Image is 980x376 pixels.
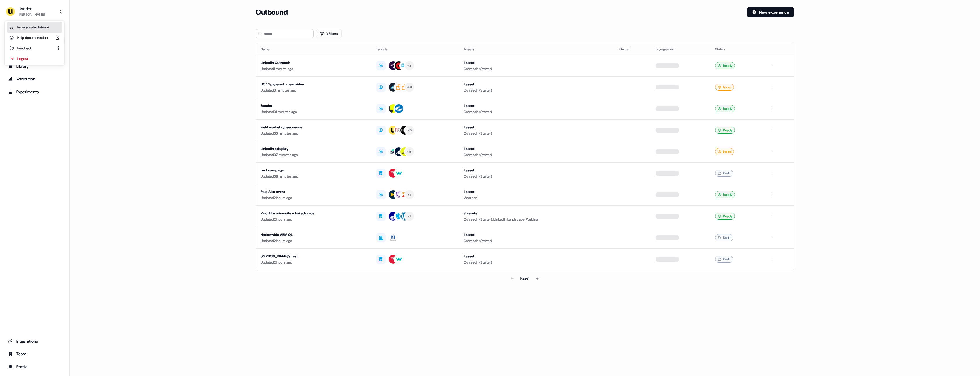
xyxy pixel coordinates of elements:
[464,173,610,179] div: Outreach (Starter)
[261,109,367,115] div: Updated 31 minutes ago
[651,43,711,55] th: Engagement
[261,259,367,265] div: Updated 2 hours ago
[5,74,65,84] a: Go to attribution
[406,85,412,90] div: + 53
[5,362,65,371] a: Go to profile
[459,43,615,55] th: Assets
[408,214,411,219] div: + 1
[715,127,735,134] div: Ready
[7,33,62,43] div: Help documentation
[464,66,610,72] div: Outreach (Starter)
[715,148,734,155] div: Issues
[7,22,62,33] div: Impersonate (Admin)
[316,29,342,38] button: 0 Filters
[8,63,61,69] div: Library
[464,238,610,244] div: Outreach (Starter)
[19,6,45,12] div: Userled
[408,192,411,197] div: + 1
[464,167,610,173] div: 1 asset
[464,259,610,265] div: Outreach (Starter)
[464,195,610,201] div: Webinar
[715,191,735,198] div: Ready
[261,232,367,238] div: Nationwide ABM Q3
[7,43,62,53] div: Feedback
[715,84,734,91] div: Issues
[407,149,412,154] div: + 18
[5,87,65,96] a: Go to experiments
[261,66,367,72] div: Updated 1 minute ago
[261,146,367,152] div: LinkedIn ads play
[261,253,367,259] div: [PERSON_NAME]'s test
[464,232,610,238] div: 1 asset
[715,234,733,241] div: Draft
[8,364,61,370] div: Profile
[464,130,610,136] div: Outreach (Starter)
[261,130,367,136] div: Updated 35 minutes ago
[406,128,413,133] div: + 272
[261,173,367,179] div: Updated 38 minutes ago
[8,89,61,95] div: Experiments
[261,216,367,222] div: Updated 2 hours ago
[8,76,61,82] div: Attribution
[256,43,372,55] th: Name
[715,62,735,69] div: Ready
[261,189,367,195] div: Palo Alto event
[520,275,529,281] div: Page 1
[464,124,610,130] div: 1 asset
[464,152,610,158] div: Outreach (Starter)
[715,213,735,220] div: Ready
[464,216,610,222] div: Outreach (Starter), LinkedIn Landscape, Webinar
[5,349,65,359] a: Go to team
[261,167,367,173] div: test campaign
[710,43,764,55] th: Status
[464,60,610,66] div: 1 asset
[464,87,610,93] div: Outreach (Starter)
[7,53,62,64] div: Logout
[5,21,64,65] div: Userled[PERSON_NAME]
[715,256,733,263] div: Draft
[261,124,367,130] div: Field marketing sequence
[464,253,610,259] div: 1 asset
[261,81,367,87] div: DC 1:1 page with new video
[261,238,367,244] div: Updated 2 hours ago
[261,210,367,216] div: Palo Alto microsite + linkedin ads
[261,152,367,158] div: Updated 37 minutes ago
[8,338,61,344] div: Integrations
[615,43,651,55] th: Owner
[261,87,367,93] div: Updated 3 minutes ago
[715,105,735,112] div: Ready
[464,103,610,109] div: 1 asset
[747,7,794,17] button: New experience
[261,60,367,66] div: LinkedIn Outreach
[256,8,288,17] h3: Outbound
[715,170,733,177] div: Draft
[464,109,610,115] div: Outreach (Starter)
[464,189,610,195] div: 1 asset
[261,103,367,109] div: Zscaler
[8,351,61,357] div: Team
[5,62,65,71] a: Go to templates
[261,195,367,201] div: Updated 2 hours ago
[19,12,45,17] div: [PERSON_NAME]
[464,146,610,152] div: 1 asset
[407,63,411,68] div: + 3
[464,210,610,216] div: 3 assets
[5,336,65,346] a: Go to integrations
[372,43,459,55] th: Targets
[464,81,610,87] div: 1 asset
[5,5,65,19] button: Userled[PERSON_NAME]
